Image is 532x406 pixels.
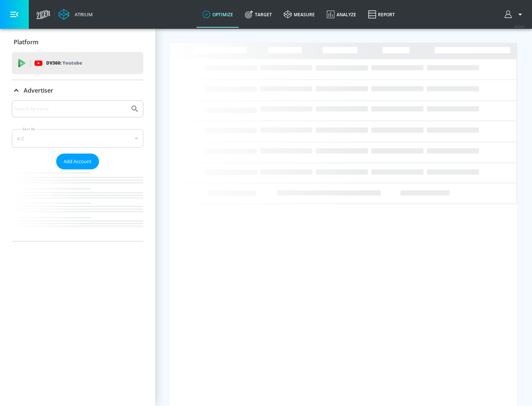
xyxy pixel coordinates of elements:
[14,38,38,46] p: Platform
[72,11,93,18] div: Atrium
[56,154,99,169] button: Add Account
[62,59,82,67] p: Youtube
[514,24,525,28] span: v 4.24.0
[12,32,143,52] div: Platform
[321,1,362,28] a: Analyze
[21,127,37,131] label: Sort By
[15,104,127,114] input: Search by name
[12,52,143,74] div: DV360: Youtube
[24,86,53,94] p: Advertiser
[239,1,278,28] a: Target
[278,1,321,28] a: measure
[46,59,82,67] p: DV360:
[362,1,401,28] a: Report
[12,169,143,241] nav: list of Advertiser
[64,157,92,166] span: Add Account
[197,1,239,28] a: optimize
[12,80,143,101] div: Advertiser
[12,100,143,241] div: Advertiser
[12,129,143,148] div: A-Z
[58,9,93,20] a: Atrium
